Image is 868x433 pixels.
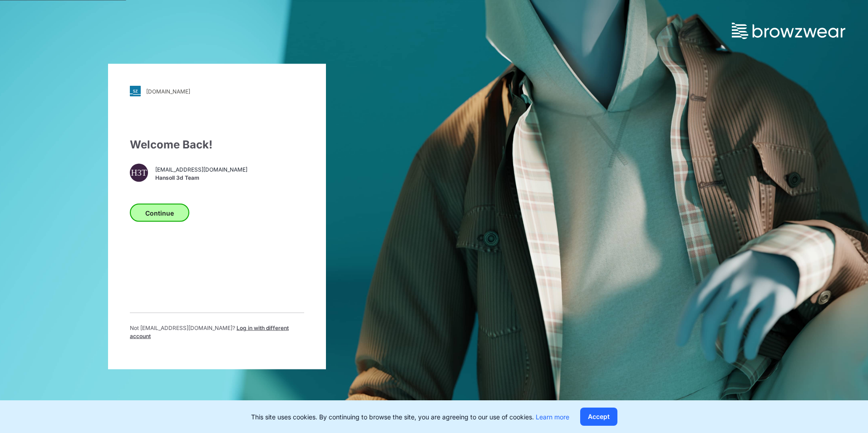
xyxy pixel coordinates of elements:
img: svg+xml;base64,PHN2ZyB3aWR0aD0iMjgiIGhlaWdodD0iMjgiIHZpZXdCb3g9IjAgMCAyOCAyOCIgZmlsbD0ibm9uZSIgeG... [130,86,141,97]
span: [EMAIL_ADDRESS][DOMAIN_NAME] [155,165,247,173]
div: Welcome Back! [130,137,304,153]
p: Not [EMAIL_ADDRESS][DOMAIN_NAME] ? [130,324,304,340]
div: [DOMAIN_NAME] [146,88,190,94]
a: [DOMAIN_NAME] [130,86,304,97]
div: H3T [130,164,148,182]
a: Learn more [536,413,569,421]
span: Hansoll 3d Team [155,173,247,182]
p: This site uses cookies. By continuing to browse the site, you are agreeing to our use of cookies. [251,412,569,422]
button: Accept [580,408,617,426]
button: Continue [130,204,189,222]
img: browzwear-logo.73288ffb.svg [732,23,845,39]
